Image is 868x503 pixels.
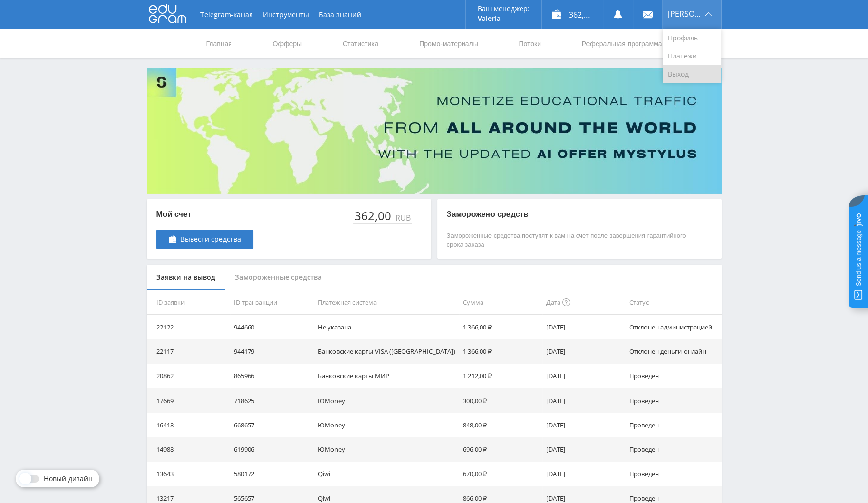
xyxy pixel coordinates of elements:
a: Профиль [663,29,721,47]
td: 1 366,00 ₽ [459,339,542,364]
td: 944179 [230,339,314,364]
td: 944660 [230,315,314,339]
td: 14988 [147,437,230,462]
a: Офферы [272,29,303,58]
td: [DATE] [542,388,625,413]
a: Потоки [518,29,542,58]
th: ID заявки [147,290,230,315]
td: 696,00 ₽ [459,437,542,462]
th: Платежная система [314,290,459,315]
td: ЮMoney [314,437,459,462]
div: Заявки на вывод [147,265,225,290]
td: 17669 [147,388,230,413]
td: Банковские карты VISA ([GEOGRAPHIC_DATA]) [314,339,459,364]
td: ЮMoney [314,413,459,437]
td: 668657 [230,413,314,437]
td: [DATE] [542,364,625,388]
td: [DATE] [542,413,625,437]
td: Проведен [625,437,721,462]
td: ЮMoney [314,388,459,413]
p: Заморожено средств [447,209,693,220]
td: Не указана [314,315,459,339]
p: Замороженные средства поступят к вам на счет после завершения гарантийного срока заказа [447,232,693,249]
p: Мой счет [156,209,253,220]
a: Выход [663,65,721,83]
td: 580172 [230,462,314,486]
td: 300,00 ₽ [459,388,542,413]
th: Статус [625,290,721,315]
td: 20862 [147,364,230,388]
td: Проведен [625,364,721,388]
a: Статистика [342,29,380,58]
span: [PERSON_NAME] [668,10,702,18]
td: 22122 [147,315,230,339]
div: Замороженные средства [225,265,331,290]
td: 22117 [147,339,230,364]
td: Qiwi [314,462,459,486]
td: 865966 [230,364,314,388]
td: Проведен [625,462,721,486]
td: 1 366,00 ₽ [459,315,542,339]
a: Платежи [663,47,721,65]
td: Отклонен деньги-онлайн [625,339,721,364]
td: 1 212,00 ₽ [459,364,542,388]
td: Банковские карты МИР [314,364,459,388]
td: [DATE] [542,437,625,462]
img: Banner [147,68,722,194]
td: 670,00 ₽ [459,462,542,486]
td: Отклонен администрацией [625,315,721,339]
td: 619906 [230,437,314,462]
td: [DATE] [542,315,625,339]
span: Новый дизайн [44,475,93,483]
a: Реферальная программа [581,29,663,58]
a: Промо-материалы [418,29,479,58]
div: 362,00 [353,209,393,223]
td: Проведен [625,413,721,437]
th: ID транзакции [230,290,314,315]
td: 718625 [230,388,314,413]
p: Valeria [478,15,530,22]
td: 848,00 ₽ [459,413,542,437]
span: Вывести средства [180,235,241,243]
p: Ваш менеджер: [478,5,530,13]
td: Проведен [625,388,721,413]
div: RUB [393,213,412,222]
td: 16418 [147,413,230,437]
a: Главная [205,29,233,58]
th: Сумма [459,290,542,315]
td: 13643 [147,462,230,486]
th: Дата [542,290,625,315]
td: [DATE] [542,339,625,364]
a: Вывести средства [156,230,253,249]
td: [DATE] [542,462,625,486]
